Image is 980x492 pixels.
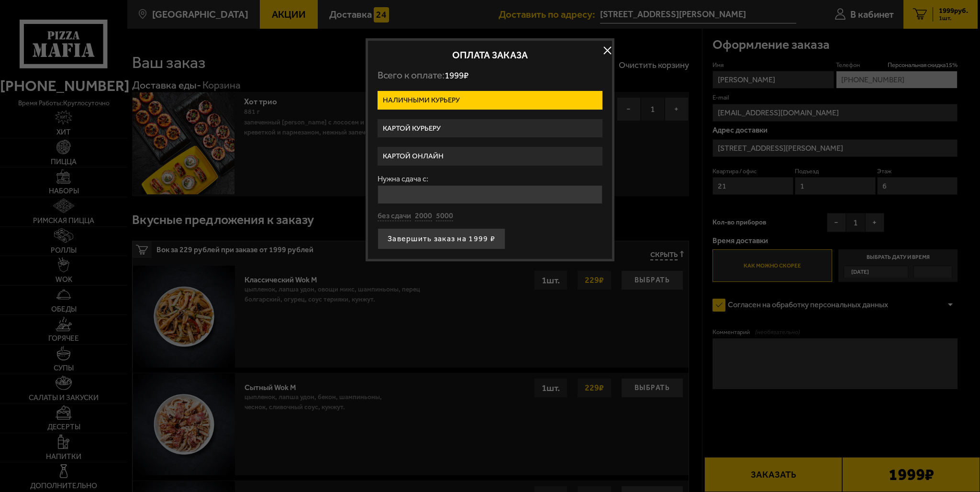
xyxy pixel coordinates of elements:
[378,69,602,81] p: Всего к оплате:
[415,211,432,222] button: 2000
[445,70,468,81] span: 1999 ₽
[378,175,602,183] label: Нужна сдача с:
[378,211,411,222] button: без сдачи
[378,50,602,60] h2: Оплата заказа
[378,91,602,110] label: Наличными курьеру
[378,228,505,249] button: Завершить заказ на 1999 ₽
[378,147,602,166] label: Картой онлайн
[436,211,453,222] button: 5000
[378,119,602,138] label: Картой курьеру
